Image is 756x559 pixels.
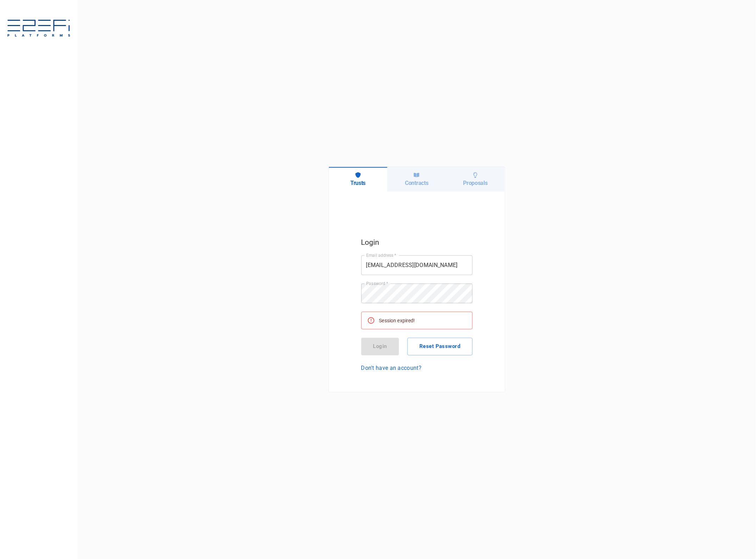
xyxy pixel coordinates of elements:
[407,338,472,355] button: Reset Password
[366,252,396,258] label: Email address
[7,20,70,38] img: E2EFiPLATFORMS-7f06cbf9.svg
[463,180,488,186] h6: Proposals
[361,236,473,248] h5: Login
[350,180,365,186] h6: Trusts
[379,314,415,327] div: Session expired!
[405,180,428,186] h6: Contracts
[361,364,473,372] a: Don't have an account?
[366,280,388,286] label: Password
